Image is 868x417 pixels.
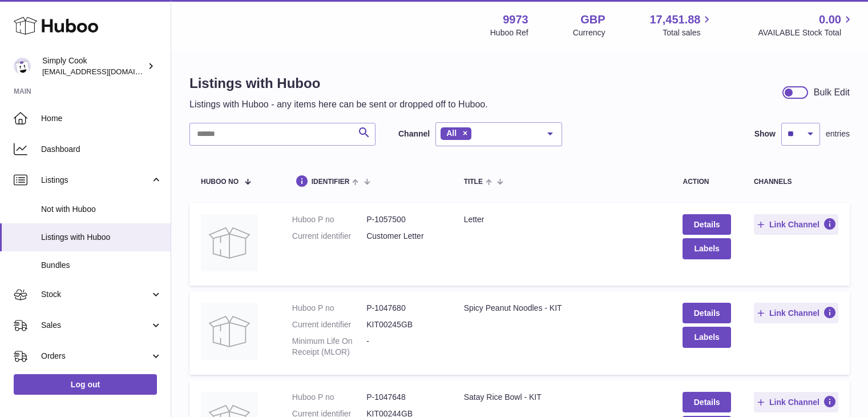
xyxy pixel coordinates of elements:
[292,231,366,242] dt: Current identifier
[683,303,730,323] a: Details
[41,320,150,331] span: Sales
[366,231,441,242] dd: Customer Letter
[758,27,854,38] span: AVAILABLE Stock Total
[189,98,488,111] p: Listings with Huboo - any items here can be sent or dropped off to Huboo.
[683,238,730,259] button: Labels
[201,178,239,186] span: Huboo no
[366,319,441,330] dd: KIT00245GB
[754,178,838,186] div: channels
[42,55,145,77] div: Simply Cook
[503,12,528,27] strong: 9973
[292,214,366,225] dt: Huboo P no
[683,214,730,235] a: Details
[41,204,162,215] span: Not with Huboo
[366,214,441,225] dd: P-1057500
[464,303,660,314] div: Spicy Peanut Noodles - KIT
[292,319,366,330] dt: Current identifier
[14,374,157,395] a: Log out
[754,129,776,139] label: Show
[312,178,350,186] span: identifier
[42,67,168,76] span: [EMAIL_ADDRESS][DOMAIN_NAME]
[41,351,150,362] span: Orders
[189,74,488,93] h1: Listings with Huboo
[573,27,605,38] div: Currency
[683,327,730,347] button: Labels
[398,129,430,139] label: Channel
[41,175,150,186] span: Listings
[819,12,841,27] span: 0.00
[769,219,819,230] span: Link Channel
[446,129,457,138] span: All
[201,303,258,360] img: Spicy Peanut Noodles - KIT
[683,392,730,412] a: Details
[292,392,366,403] dt: Huboo P no
[14,58,31,75] img: internalAdmin-9973@internal.huboo.com
[758,12,854,38] a: 0.00 AVAILABLE Stock Total
[366,392,441,403] dd: P-1047648
[580,12,605,27] strong: GBP
[41,113,162,124] span: Home
[814,86,850,99] div: Bulk Edit
[769,308,819,318] span: Link Channel
[826,129,850,139] span: entries
[754,214,838,235] button: Link Channel
[41,260,162,271] span: Bundles
[663,27,713,38] span: Total sales
[366,303,441,314] dd: P-1047680
[292,336,366,358] dt: Minimum Life On Receipt (MLOR)
[366,336,441,358] dd: -
[769,397,819,407] span: Link Channel
[41,144,162,155] span: Dashboard
[754,392,838,412] button: Link Channel
[490,27,528,38] div: Huboo Ref
[201,214,258,271] img: Letter
[649,12,713,38] a: 17,451.88 Total sales
[754,303,838,323] button: Link Channel
[292,303,366,314] dt: Huboo P no
[464,178,483,186] span: title
[464,214,660,225] div: Letter
[683,178,730,186] div: action
[649,12,700,27] span: 17,451.88
[41,289,150,300] span: Stock
[464,392,660,403] div: Satay Rice Bowl - KIT
[41,232,162,243] span: Listings with Huboo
